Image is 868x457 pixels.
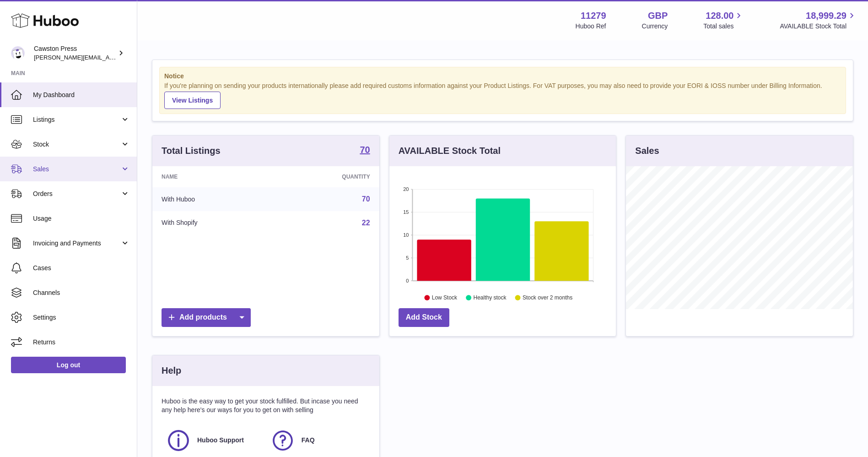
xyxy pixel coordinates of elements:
span: 128.00 [706,10,733,22]
span: Channels [33,288,130,297]
strong: 11279 [581,10,606,22]
span: FAQ [302,436,315,445]
span: Orders [33,190,120,198]
td: With Huboo [152,187,275,211]
a: Huboo Support [166,428,261,453]
h3: AVAILABLE Stock Total [399,145,501,157]
span: Usage [33,214,130,223]
a: 70 [360,145,370,156]
a: Add Stock [399,308,449,327]
a: Add products [162,308,251,327]
th: Name [152,166,275,187]
div: Huboo Ref [576,22,606,31]
span: AVAILABLE Stock Total [780,22,857,31]
a: 70 [362,195,370,203]
strong: 70 [360,145,370,154]
img: thomas.carson@cawstonpress.com [11,46,25,60]
span: 18,999.29 [806,10,846,22]
text: Healthy stock [473,294,507,301]
text: 0 [406,278,409,283]
span: Listings [33,115,120,124]
a: Log out [11,357,126,373]
text: 10 [403,232,409,238]
a: FAQ [270,428,366,453]
span: Settings [33,313,130,322]
div: Currency [642,22,668,31]
a: 128.00 Total sales [703,10,744,31]
div: If you're planning on sending your products internationally please add required customs informati... [164,82,841,109]
strong: GBP [648,10,668,22]
strong: Notice [164,72,841,81]
span: Invoicing and Payments [33,239,120,248]
p: Huboo is the easy way to get your stock fulfilled. But incase you need any help here's our ways f... [162,397,370,414]
span: Total sales [703,22,744,31]
h3: Total Listings [162,145,221,157]
text: Low Stock [432,294,458,301]
span: Sales [33,165,120,174]
text: 5 [406,255,409,261]
span: [PERSON_NAME][EMAIL_ADDRESS][PERSON_NAME][DOMAIN_NAME] [34,54,232,61]
text: 20 [403,186,409,192]
text: 15 [403,209,409,215]
span: My Dashboard [33,91,130,99]
span: Cases [33,264,130,272]
a: 18,999.29 AVAILABLE Stock Total [780,10,857,31]
td: With Shopify [152,211,275,235]
span: Returns [33,338,130,347]
span: Stock [33,140,120,149]
h3: Help [162,365,181,377]
a: 22 [362,219,370,227]
th: Quantity [275,166,379,187]
text: Stock over 2 months [523,294,572,301]
span: Huboo Support [197,436,244,445]
h3: Sales [635,145,659,157]
div: Cawston Press [34,44,116,62]
a: View Listings [164,92,221,109]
